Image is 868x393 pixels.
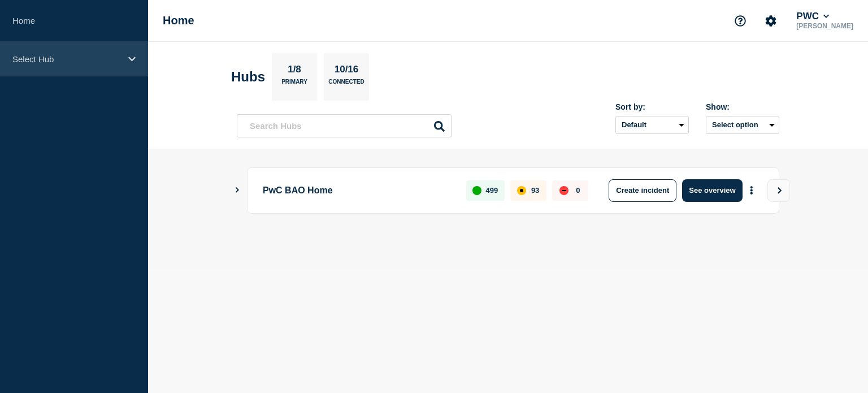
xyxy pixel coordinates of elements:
[281,79,307,90] p: Primary
[163,14,194,27] h1: Home
[517,186,526,195] div: affected
[706,102,779,111] div: Show:
[231,69,265,85] h2: Hubs
[12,54,121,64] p: Select Hub
[706,116,779,134] button: Select option
[615,116,689,134] select: Sort by
[263,179,453,202] p: PwC BAO Home
[794,11,831,22] button: PWC
[767,179,790,202] button: View
[472,186,481,195] div: up
[682,179,742,202] button: See overview
[576,186,580,195] p: 0
[284,64,306,79] p: 1/8
[328,79,364,90] p: Connected
[609,179,676,202] button: Create incident
[794,22,856,30] p: [PERSON_NAME]
[744,180,759,201] button: More actions
[615,102,689,111] div: Sort by:
[235,186,240,195] button: Show Connected Hubs
[237,114,452,137] input: Search Hubs
[531,186,539,195] p: 93
[559,186,568,195] div: down
[330,64,363,79] p: 10/16
[728,9,752,33] button: Support
[486,186,498,195] p: 499
[759,9,783,33] button: Account settings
